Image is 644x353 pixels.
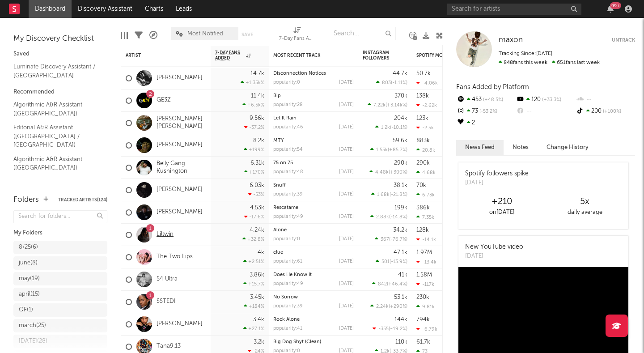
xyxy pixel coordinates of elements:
[543,196,626,207] div: 5 x
[370,214,407,220] div: ( )
[273,170,303,174] div: popularity: 48
[157,186,203,194] a: [PERSON_NAME]
[157,253,193,261] a: The Two Lips
[273,161,293,166] a: 75 on 75
[339,281,354,286] div: [DATE]
[465,252,523,261] div: [DATE]
[602,109,621,114] span: +100 %
[273,214,303,219] div: popularity: 49
[391,125,406,130] span: -10.1 %
[135,22,143,48] div: Filters
[339,304,354,309] div: [DATE]
[373,326,407,332] div: ( )
[121,22,128,48] div: Edit Columns
[389,148,406,153] span: +85.7 %
[416,147,435,153] div: 20.8k
[244,303,264,309] div: +184 %
[465,242,523,252] div: New YouTube video
[13,335,107,348] a: [DATE](28)
[382,81,391,85] span: 803
[329,27,396,40] input: Search...
[273,80,300,85] div: popularity: 0
[157,208,203,216] a: [PERSON_NAME]
[273,94,354,98] div: Bip
[13,87,107,98] div: Recommended
[273,237,300,242] div: popularity: 0
[416,281,434,287] div: -117k
[254,339,264,345] div: 3.2k
[13,154,98,173] a: Algorithmic A&R Assistant ([GEOGRAPHIC_DATA])
[19,242,38,253] div: 8/25 ( 6 )
[339,80,354,85] div: [DATE]
[369,169,407,175] div: ( )
[416,183,426,188] div: 70k
[416,250,432,255] div: 1.97M
[416,294,429,300] div: 230k
[273,259,302,264] div: popularity: 61
[273,340,321,344] a: Big Dog Shyt (Clean)
[273,102,303,107] div: popularity: 28
[250,272,264,278] div: 3.86k
[416,125,434,131] div: -2.5k
[273,192,303,197] div: popularity: 39
[253,317,264,323] div: 3.4k
[273,138,284,143] a: MTY
[13,228,107,238] div: My Folders
[243,326,264,332] div: +27.1 %
[416,102,437,108] div: -2.62k
[273,295,298,300] a: No Sorrow
[241,80,264,85] div: +1.35k %
[187,31,223,37] span: Most Notified
[416,80,438,86] div: -4.06k
[394,115,407,121] div: 204k
[13,100,98,118] a: Algorithmic A&R Assistant ([GEOGRAPHIC_DATA])
[499,36,523,44] span: maxon
[416,205,430,211] div: 386k
[273,147,303,152] div: popularity: 54
[273,161,354,166] div: 75 on 75
[456,140,504,155] button: News Feed
[416,317,430,323] div: 794k
[13,288,107,301] a: april(15)
[394,160,407,166] div: 290k
[416,53,483,58] div: Spotify Monthly Listeners
[394,183,407,188] div: 38.1k
[13,34,107,44] div: My Discovery Checklist
[416,138,430,144] div: 883k
[157,74,203,82] a: [PERSON_NAME]
[499,36,523,45] a: maxon
[157,276,178,283] a: 54 Ultra
[279,22,315,48] div: 7-Day Fans Added (7-Day Fans Added)
[157,231,174,238] a: Liltwin
[541,98,561,102] span: +33.3 %
[157,343,181,350] a: Tana9.13
[273,228,287,233] a: Alone
[461,207,543,218] div: on [DATE]
[242,102,264,108] div: +6.5k %
[250,115,264,121] div: 9.56k
[157,141,203,149] a: [PERSON_NAME]
[416,326,437,332] div: -6.79k
[482,98,503,102] span: +48.5 %
[244,169,264,175] div: +170 %
[19,273,40,284] div: may ( 19 )
[339,237,354,242] div: [DATE]
[273,295,354,300] div: No Sorrow
[157,115,206,131] a: [PERSON_NAME] [PERSON_NAME]
[370,303,407,309] div: ( )
[387,103,406,108] span: +3.14k %
[244,214,264,220] div: -17.6 %
[19,320,46,331] div: march ( 25 )
[273,304,303,309] div: popularity: 39
[499,60,547,65] span: 848 fans this week
[499,60,600,65] span: 651 fans last week
[157,97,171,104] a: GE3Z
[504,140,538,155] button: Notes
[499,51,552,56] span: Tracking Since: [DATE]
[250,227,264,233] div: 4.24k
[273,94,281,98] a: Bip
[461,196,543,207] div: +210
[538,140,597,155] button: Change History
[375,170,389,175] span: 4.48k
[248,191,264,197] div: -53 %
